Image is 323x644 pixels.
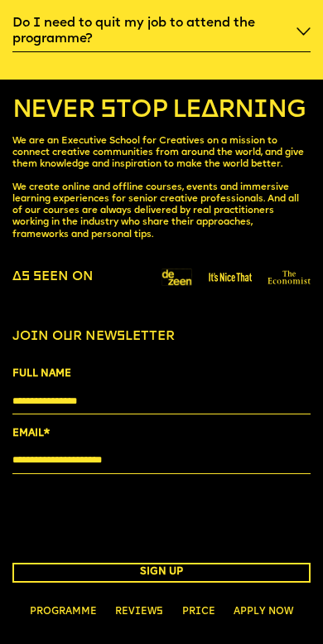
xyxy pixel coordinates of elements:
h6: As seen on [12,269,94,285]
a: Price [173,599,224,626]
span: A [234,607,240,617]
h4: NEVER STOP LEARNING [12,99,311,123]
h6: Join our newsletter [12,329,311,345]
iframe: reCAPTCHA [12,489,264,554]
a: Programme [22,599,106,626]
p: We are an Executive School for Creatives on a mission to connect creative communities from around... [12,135,311,240]
span: a [65,607,72,617]
label: EMAIL [12,426,311,442]
a: Reviews [107,599,172,626]
a: Apply now [224,599,301,626]
h5: Do I need to quit my job to attend the programme? [12,16,291,46]
button: SIGN UP [12,563,311,582]
label: FULL NAME [12,366,311,382]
